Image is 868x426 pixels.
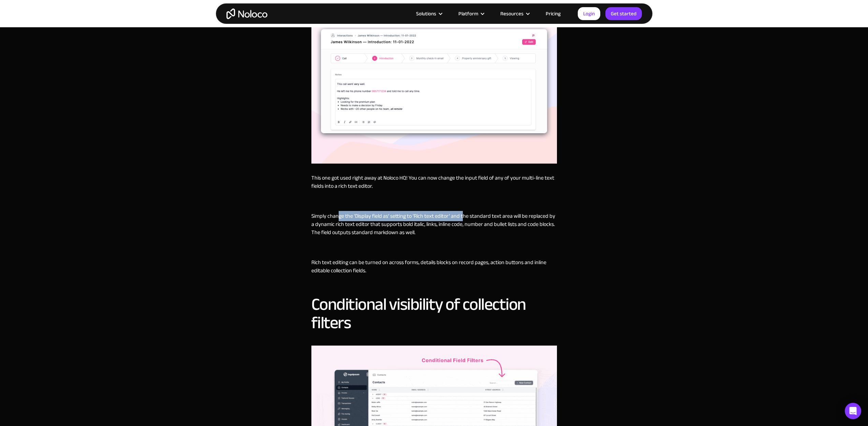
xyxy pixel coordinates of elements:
[311,243,557,252] p: ‍
[311,258,557,275] p: Rich text editing can be turned on across forms, details blocks on record pages, action buttons a...
[500,9,524,18] div: Resources
[450,9,492,18] div: Platform
[311,295,557,332] h2: Conditional visibility of collection filters
[311,212,557,237] p: Simply change the ‘Display field as’ setting to ‘Rich text editor’ and the standard text area wil...
[311,197,557,205] p: ‍
[226,9,267,19] a: home
[416,9,436,18] div: Solutions
[492,9,537,18] div: Resources
[845,403,861,419] div: Open Intercom Messenger
[578,7,600,20] a: Login
[311,174,557,190] p: This one got used right away at Noloco HQ! You can now change the input field of any of your mult...
[408,9,450,18] div: Solutions
[458,9,478,18] div: Platform
[605,7,642,20] a: Get started
[537,9,569,18] a: Pricing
